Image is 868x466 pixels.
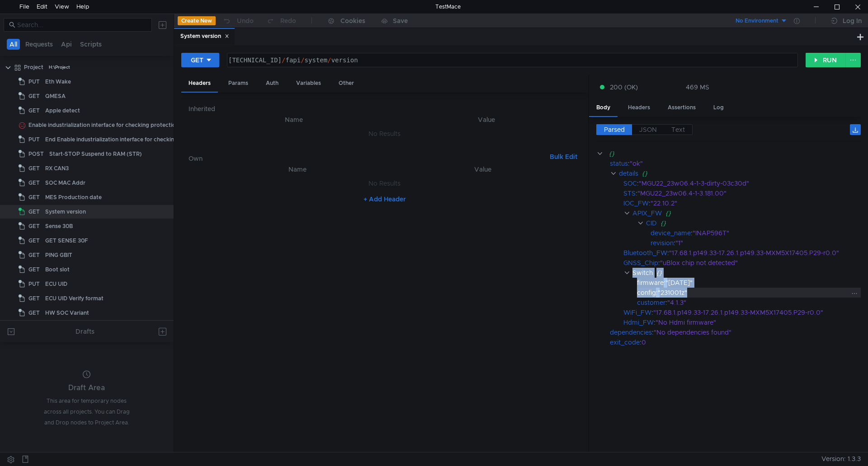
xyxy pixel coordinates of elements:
[623,178,861,188] div: :
[623,258,861,268] div: :
[17,20,146,30] input: Search...
[623,317,654,327] div: Hdmi_FW
[610,337,861,347] div: :
[610,158,861,168] div: :
[660,258,850,268] div: "uBlox chip not detected"
[58,39,75,50] button: Api
[623,178,637,188] div: SOC
[180,32,229,41] div: System version
[45,292,104,305] div: ECU UID Verify format
[610,158,628,168] div: status
[623,248,667,258] div: Bluetooth_FW
[651,228,861,238] div: :
[260,14,302,28] button: Redo
[45,191,102,204] div: MES Production date
[28,248,40,262] span: GET
[686,83,709,91] div: 469 MS
[637,288,861,298] div: :
[821,452,861,466] span: Version: 1.3.3
[630,158,849,168] div: "ok"
[656,317,850,327] div: "No Hdmi firmware"
[259,75,286,92] div: Auth
[669,248,850,258] div: "17.68.1.p149.33-17.26.1.p149.33-MXM5X17405.P29-r0.0"
[675,238,849,248] div: "1"
[610,327,861,337] div: :
[656,268,849,278] div: {}
[7,39,20,50] button: All
[637,298,665,308] div: customer
[619,168,638,178] div: details
[667,298,850,308] div: "4.1.3"
[610,82,638,92] span: 200 (OK)
[658,288,849,298] div: "231001z"
[623,308,651,317] div: WiFi_FW
[660,218,849,228] div: {}
[24,61,43,74] div: Project
[693,228,851,238] div: "INAP596T"
[28,133,40,146] span: PUT
[45,277,67,291] div: ECU UID
[28,263,40,276] span: GET
[610,327,652,337] div: dependencies
[546,151,581,162] button: Bulk Edit
[660,99,703,116] div: Assertions
[45,89,66,103] div: QMESA
[45,104,80,117] div: Apple detect
[28,306,40,320] span: GET
[637,278,861,288] div: :
[639,126,657,134] span: JSON
[651,198,849,208] div: "22.10.2"
[843,15,862,26] div: Log In
[45,234,88,247] div: GET SENSE 30F
[28,89,40,103] span: GET
[28,176,40,190] span: GET
[671,126,685,134] span: Text
[637,288,656,298] div: config
[639,178,849,188] div: "MGU22_23w06.4-1-3-dirty-03c30d"
[632,268,653,278] div: Switch
[623,308,861,317] div: :
[221,75,255,92] div: Params
[28,147,44,161] span: POST
[736,17,778,25] div: No Environment
[621,99,657,116] div: Headers
[28,104,40,117] span: GET
[665,208,850,218] div: {}
[45,133,208,146] div: End Enable industrialization interface for checking protection
[28,205,40,219] span: GET
[181,53,219,67] button: GET
[725,14,788,28] button: No Environment
[623,188,636,198] div: STS
[28,219,40,233] span: GET
[368,179,401,187] nz-embed-empty: No Results
[623,198,861,208] div: :
[28,191,40,204] span: GET
[637,188,849,198] div: "MGU22_23w06.4-1-3.181.00"
[623,198,649,208] div: IOC_FW
[706,99,731,116] div: Log
[368,130,401,138] nz-embed-empty: No Results
[45,306,89,320] div: HW SOC Variant
[45,263,70,276] div: Boot slot
[340,15,365,26] div: Cookies
[191,55,203,65] div: GET
[45,176,85,190] div: SOC MAC Addr
[642,168,849,178] div: {}
[289,75,328,92] div: Variables
[665,278,850,288] div: "[DATE]"
[237,15,254,26] div: Undo
[216,14,260,28] button: Undo
[651,228,691,238] div: device_name
[651,238,674,248] div: revision
[589,99,618,117] div: Body
[77,39,104,50] button: Scripts
[637,278,664,288] div: firmware
[75,326,94,337] div: Drafts
[392,164,574,175] th: Value
[646,218,657,228] div: CID
[806,53,846,67] button: RUN
[609,149,848,158] div: {}
[196,114,392,125] th: Name
[632,208,662,218] div: APIX_FW
[28,162,40,175] span: GET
